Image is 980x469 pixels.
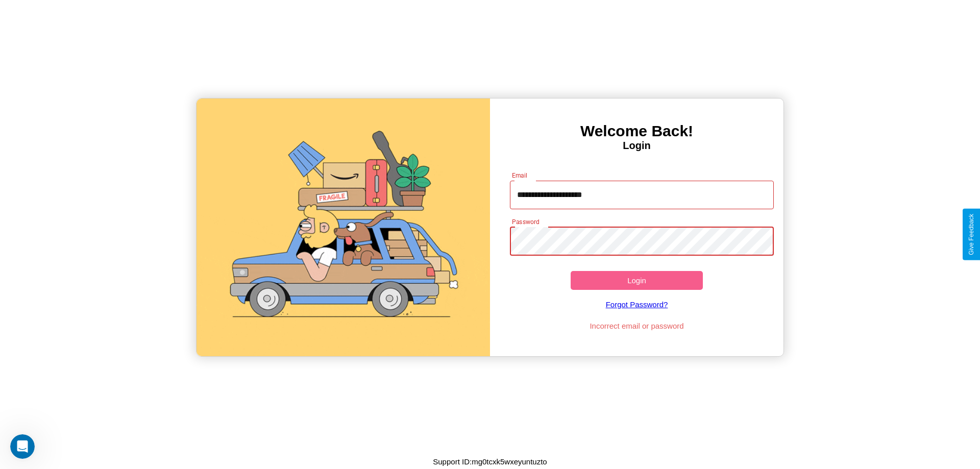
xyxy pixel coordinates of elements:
img: gif [197,98,490,356]
a: Forgot Password? [505,290,769,319]
p: Support ID: mg0tcxk5wxeyuntuzto [433,455,547,468]
h3: Welcome Back! [490,122,783,140]
label: Password [512,217,539,226]
label: Email [512,171,528,180]
div: Give Feedback [968,214,975,255]
p: Incorrect email or password [505,319,769,333]
iframe: Intercom live chat [10,434,35,459]
button: Login [571,271,703,290]
h4: Login [490,140,783,152]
